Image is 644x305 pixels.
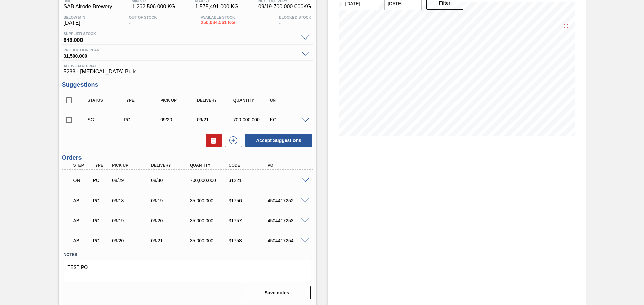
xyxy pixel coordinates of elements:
[149,238,193,243] div: 09/21/2025
[64,48,298,52] span: Production plan
[245,134,312,147] button: Accept Suggestions
[268,98,309,103] div: UN
[110,238,154,243] div: 09/20/2025
[188,198,232,203] div: 35,000.000
[73,238,90,243] p: AB
[227,238,271,243] div: 31758
[266,238,310,243] div: 4504417254
[110,198,154,203] div: 09/18/2025
[64,32,298,36] span: Supplier Stock
[72,193,92,208] div: Awaiting Billing
[122,98,163,103] div: Type
[64,64,311,68] span: Active Material
[268,117,309,122] div: KG
[244,286,311,299] button: Save notes
[188,163,232,168] div: Quantity
[188,218,232,223] div: 35,000.000
[64,260,311,282] textarea: TEST PO
[201,20,235,25] span: 250,084.561 KG
[195,4,239,10] span: 1,575,491.000 KG
[188,238,232,243] div: 35,000.000
[64,250,311,260] label: Notes
[64,20,85,26] span: [DATE]
[277,15,313,26] div: -
[127,15,158,26] div: -
[266,163,310,168] div: PO
[73,178,90,183] p: ON
[64,36,298,43] span: 848.000
[62,154,313,161] h3: Orders
[149,218,193,223] div: 09/20/2025
[232,98,272,103] div: Quantity
[258,4,311,10] span: 09/19 - 700,000.000 KG
[72,173,92,188] div: Negotiating Order
[222,134,242,147] div: New suggestion
[227,198,271,203] div: 31756
[195,117,236,122] div: 09/21/2025
[64,15,85,19] span: Below Min
[72,213,92,228] div: Awaiting Billing
[110,178,154,183] div: 08/29/2025
[149,178,193,183] div: 08/30/2025
[279,15,311,19] span: Blocked Stock
[91,163,111,168] div: Type
[73,218,90,223] p: AB
[227,163,271,168] div: Code
[72,163,92,168] div: Step
[202,134,222,147] div: Delete Suggestions
[64,69,311,75] span: 5288 - [MEDICAL_DATA] Bulk
[242,133,313,148] div: Accept Suggestions
[72,233,92,248] div: Awaiting Billing
[159,98,199,103] div: Pick up
[110,218,154,223] div: 09/19/2025
[62,81,313,88] h3: Suggestions
[91,178,111,183] div: Purchase order
[195,98,236,103] div: Delivery
[86,98,126,103] div: Status
[159,117,199,122] div: 09/20/2025
[64,4,112,10] span: SAB Alrode Brewery
[86,117,126,122] div: Suggestion Created
[266,218,310,223] div: 4504417253
[64,52,298,59] span: 31,500.000
[188,178,232,183] div: 700,000.000
[149,163,193,168] div: Delivery
[110,163,154,168] div: Pick up
[132,4,175,10] span: 1,262,506.000 KG
[91,238,111,243] div: Purchase order
[227,218,271,223] div: 31757
[227,178,271,183] div: 31221
[201,15,235,19] span: Available Stock
[129,15,157,19] span: Out Of Stock
[232,117,272,122] div: 700,000.000
[266,198,310,203] div: 4504417252
[73,198,90,203] p: AB
[91,218,111,223] div: Purchase order
[122,117,163,122] div: Purchase order
[91,198,111,203] div: Purchase order
[149,198,193,203] div: 09/19/2025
